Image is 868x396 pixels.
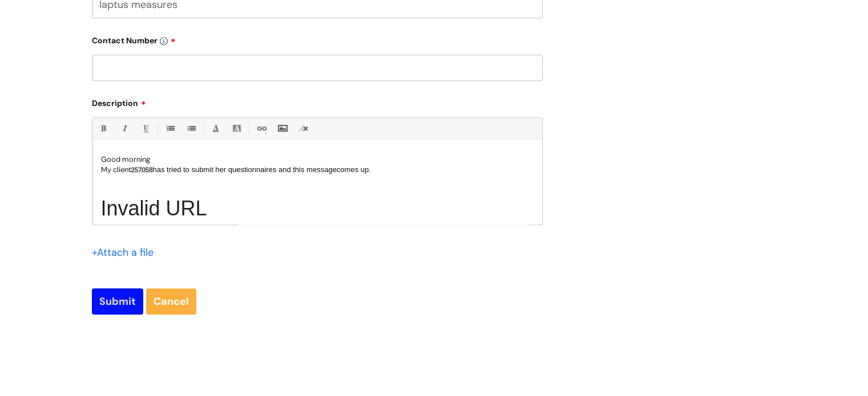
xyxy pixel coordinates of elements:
a: Underline(Ctrl-U) [138,121,152,136]
a: • Unordered List (Ctrl-Shift-7) [163,121,177,136]
img: info-icon.svg [160,37,168,45]
a: Bold (Ctrl-B) [96,121,110,136]
p: Good morning [101,154,534,165]
span: 257058 [131,166,153,173]
a: Link [254,121,268,136]
a: Back Color [229,121,244,136]
a: Remove formatting (Ctrl-\) [296,121,310,136]
span: has tried to submit her questionnaires and this message [153,165,337,174]
label: Contact Number [92,32,543,46]
a: Insert Image... [275,121,289,136]
div: Attach a file [92,243,160,262]
span: comes up. [337,165,371,174]
h1: Invalid URL [101,195,534,221]
input: Submit [92,288,143,315]
a: Cancel [146,288,196,315]
p: My client [101,165,534,175]
span: + [92,246,97,259]
label: Description [92,95,543,108]
a: 1. Ordered List (Ctrl-Shift-8) [184,121,198,136]
a: Font Color [208,121,223,136]
a: Italic (Ctrl-I) [117,121,131,136]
